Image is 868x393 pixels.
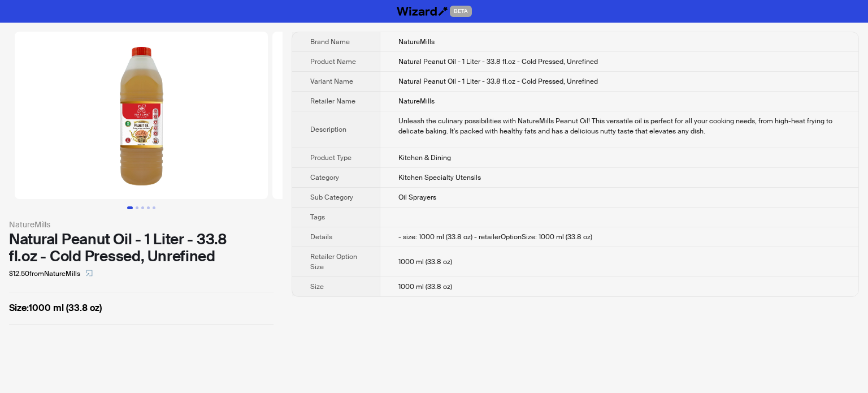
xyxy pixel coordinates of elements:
[310,193,353,202] span: Sub Category
[136,206,138,209] button: Go to slide 2
[310,173,339,182] span: Category
[9,301,274,315] label: 1000 ml (33.8 oz)
[15,32,268,199] img: Natural Peanut Oil - 1 Liter - 33.8 fl.oz - Cold Pressed, Unrefined Natural Peanut Oil - 1 Liter ...
[398,257,452,266] span: 1000 ml (33.8 oz)
[310,77,353,86] span: Variant Name
[147,206,150,209] button: Go to slide 4
[310,213,325,222] span: Tags
[398,116,840,136] div: Unleash the culinary possibilities with NatureMills Peanut Oil! This versatile oil is perfect for...
[310,252,357,271] span: Retailer Option Size
[398,77,598,86] span: Natural Peanut Oil - 1 Liter - 33.8 fl.oz - Cold Pressed, Unrefined
[398,193,436,202] span: Oil Sprayers
[153,206,155,209] button: Go to slide 5
[398,57,598,66] span: Natural Peanut Oil - 1 Liter - 33.8 fl.oz - Cold Pressed, Unrefined
[398,232,592,241] span: - size: 1000 ml (33.8 oz) - retailerOptionSize: 1000 ml (33.8 oz)
[9,218,274,231] div: NatureMills
[9,302,29,314] span: Size :
[310,153,351,162] span: Product Type
[272,32,526,199] img: Natural Peanut Oil - 1 Liter - 33.8 fl.oz - Cold Pressed, Unrefined Natural Peanut Oil - 1 Liter ...
[310,57,356,66] span: Product Name
[398,97,435,106] span: NatureMills
[310,125,346,134] span: Description
[450,6,472,17] span: BETA
[86,270,93,277] span: select
[141,206,144,209] button: Go to slide 3
[398,282,452,291] span: 1000 ml (33.8 oz)
[398,173,481,182] span: Kitchen Specialty Utensils
[310,282,324,291] span: Size
[398,153,451,162] span: Kitchen & Dining
[310,232,332,241] span: Details
[9,265,274,283] div: $12.50 from NatureMills
[310,97,355,106] span: Retailer Name
[310,37,350,46] span: Brand Name
[398,37,435,46] span: NatureMills
[9,231,274,265] div: Natural Peanut Oil - 1 Liter - 33.8 fl.oz - Cold Pressed, Unrefined
[127,206,133,209] button: Go to slide 1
